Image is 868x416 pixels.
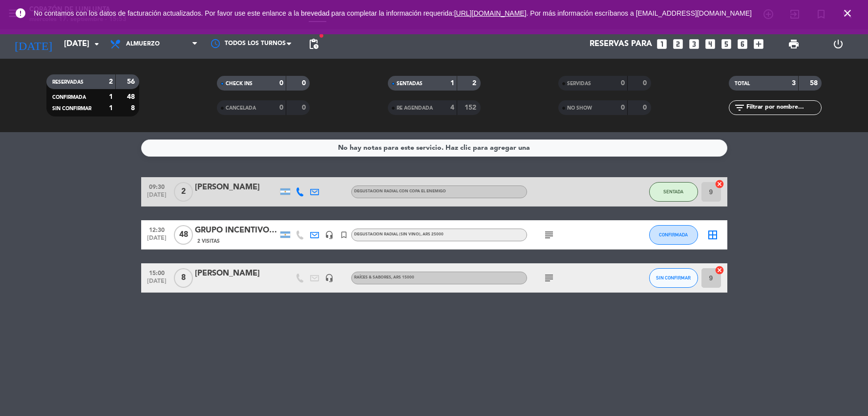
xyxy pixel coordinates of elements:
[302,80,308,87] strong: 0
[318,33,324,39] span: fiber_manual_record
[450,104,454,111] strong: 4
[832,38,844,50] i: power_settings_new
[454,9,527,17] a: [URL][DOMAIN_NAME]
[338,142,530,154] div: No hay notas para este servicio. Haz clic para agregar una
[195,267,278,280] div: [PERSON_NAME]
[279,80,283,87] strong: 0
[734,102,745,114] i: filter_list
[52,106,91,111] span: SIN CONFIRMAR
[145,278,169,289] span: [DATE]
[354,276,414,279] span: RAÍCES & SABORES
[810,80,820,87] strong: 58
[174,182,193,202] span: 2
[788,38,800,50] span: print
[226,81,253,86] span: CHECK INS
[842,7,853,19] i: close
[354,232,444,236] span: DEGUSTACION RADIAL (SIN VINO)
[567,81,591,86] span: SERVIDAS
[109,78,113,85] strong: 2
[339,231,348,239] i: turned_in_not
[656,275,691,280] span: SIN CONFIRMAR
[127,93,137,100] strong: 48
[34,9,752,17] span: No contamos con los datos de facturación actualizados. Por favor use este enlance a la brevedad p...
[302,104,308,111] strong: 0
[735,81,750,86] span: TOTAL
[145,267,169,278] span: 15:00
[621,104,625,111] strong: 0
[649,182,698,202] button: SENTADA
[752,38,765,50] i: add_box
[543,272,555,284] i: subject
[527,9,752,17] a: . Por más información escríbanos a [EMAIL_ADDRESS][DOMAIN_NAME]
[7,33,59,55] i: [DATE]
[109,105,113,112] strong: 1
[174,268,193,288] span: 8
[715,179,724,189] i: cancel
[131,105,137,112] strong: 8
[421,232,444,236] span: , ARS 25000
[195,224,278,237] div: GRUPO INCENTIVO x 48
[127,78,137,85] strong: 56
[308,38,319,50] span: pending_actions
[126,41,160,47] span: Almuerzo
[663,189,683,194] span: SENTADA
[391,276,414,279] span: , ARS 15000
[174,225,193,245] span: 48
[195,181,278,194] div: [PERSON_NAME]
[688,38,700,50] i: looks_3
[145,224,169,235] span: 12:30
[354,189,446,193] span: DEGUSTACION RADIAL CON COPA EL ENEMIGO
[145,192,169,203] span: [DATE]
[450,80,454,87] strong: 1
[656,38,668,50] i: looks_one
[643,80,649,87] strong: 0
[621,80,625,87] strong: 0
[52,95,86,100] span: CONFIRMADA
[52,80,84,85] span: RESERVADAS
[397,106,433,111] span: RE AGENDADA
[745,102,821,113] input: Filtrar por nombre...
[649,225,698,245] button: CONFIRMADA
[736,38,749,50] i: looks_6
[649,268,698,288] button: SIN CONFIRMAR
[543,229,555,241] i: subject
[15,7,26,19] i: error
[472,80,478,87] strong: 2
[197,237,220,245] span: 2 Visitas
[715,265,724,275] i: cancel
[325,231,334,239] i: headset_mic
[816,29,861,59] div: LOG OUT
[672,38,684,50] i: looks_two
[226,106,256,111] span: CANCELADA
[145,235,169,246] span: [DATE]
[397,81,423,86] span: SENTADAS
[643,104,649,111] strong: 0
[590,40,652,49] span: Reservas para
[707,229,719,241] i: border_all
[279,104,283,111] strong: 0
[465,104,478,111] strong: 152
[91,38,103,50] i: arrow_drop_down
[109,93,113,100] strong: 1
[704,38,717,50] i: looks_4
[325,274,334,282] i: headset_mic
[659,232,688,237] span: CONFIRMADA
[792,80,796,87] strong: 3
[720,38,733,50] i: looks_5
[145,181,169,192] span: 09:30
[567,106,592,111] span: NO SHOW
